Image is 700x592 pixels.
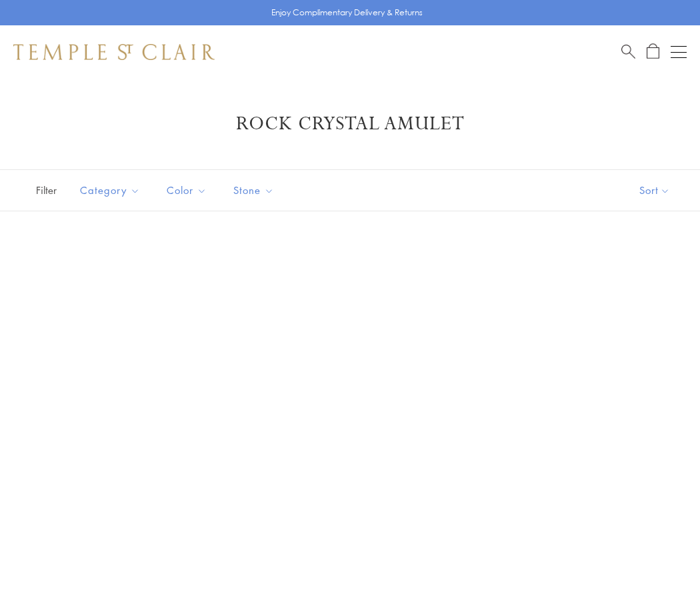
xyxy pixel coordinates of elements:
[13,44,215,60] img: Temple St. Clair
[73,182,150,199] span: Category
[647,43,659,60] a: Open Shopping Bag
[621,43,635,60] a: Search
[160,182,217,199] span: Color
[671,44,687,60] button: Open navigation
[271,6,423,19] p: Enjoy Complimentary Delivery & Returns
[223,175,284,205] button: Stone
[33,112,667,136] h1: Rock Crystal Amulet
[157,175,217,205] button: Color
[70,175,150,205] button: Category
[609,170,700,211] button: Show sort by
[227,182,284,199] span: Stone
